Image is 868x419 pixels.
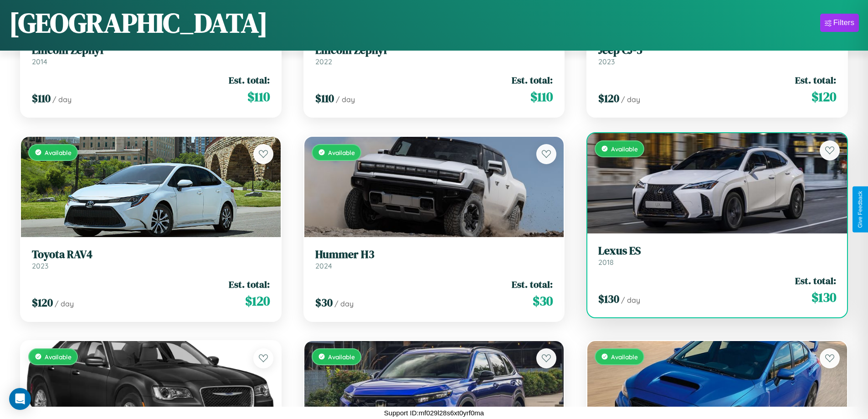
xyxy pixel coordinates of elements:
[32,248,270,270] a: Toyota RAV42023
[32,248,270,261] h3: Toyota RAV4
[611,353,638,361] span: Available
[32,57,47,66] span: 2014
[598,57,615,66] span: 2023
[812,288,836,306] span: $ 130
[229,73,270,87] span: Est. total:
[315,91,334,106] span: $ 110
[32,44,270,57] h3: Lincoln Zephyr
[32,295,53,310] span: $ 120
[384,407,484,419] p: Support ID: mf029l28s6xt0yrf0ma
[32,44,270,66] a: Lincoln Zephyr2014
[336,95,355,104] span: / day
[315,295,333,310] span: $ 30
[598,91,619,106] span: $ 120
[9,388,31,410] div: Open Intercom Messenger
[9,4,268,41] h1: [GEOGRAPHIC_DATA]
[52,95,72,104] span: / day
[598,258,614,267] span: 2018
[328,353,355,361] span: Available
[795,274,836,287] span: Est. total:
[334,299,354,308] span: / day
[833,18,854,27] div: Filters
[598,44,836,57] h3: Jeep CJ-5
[315,57,332,66] span: 2022
[857,191,863,228] div: Give Feedback
[533,292,553,310] span: $ 30
[812,88,836,106] span: $ 120
[621,295,640,305] span: / day
[328,149,355,156] span: Available
[512,278,553,291] span: Est. total:
[512,73,553,87] span: Est. total:
[245,292,270,310] span: $ 120
[45,353,72,361] span: Available
[55,299,74,308] span: / day
[315,261,332,270] span: 2024
[32,91,51,106] span: $ 110
[247,88,270,106] span: $ 110
[795,73,836,87] span: Est. total:
[598,291,619,306] span: $ 130
[315,248,553,261] h3: Hummer H3
[530,88,553,106] span: $ 110
[598,44,836,66] a: Jeep CJ-52023
[229,278,270,291] span: Est. total:
[820,14,859,32] button: Filters
[611,145,638,153] span: Available
[315,44,553,57] h3: Lincoln Zephyr
[598,244,836,258] h3: Lexus ES
[598,244,836,267] a: Lexus ES2018
[45,149,72,156] span: Available
[315,248,553,270] a: Hummer H32024
[315,44,553,66] a: Lincoln Zephyr2022
[621,95,640,104] span: / day
[32,261,48,270] span: 2023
